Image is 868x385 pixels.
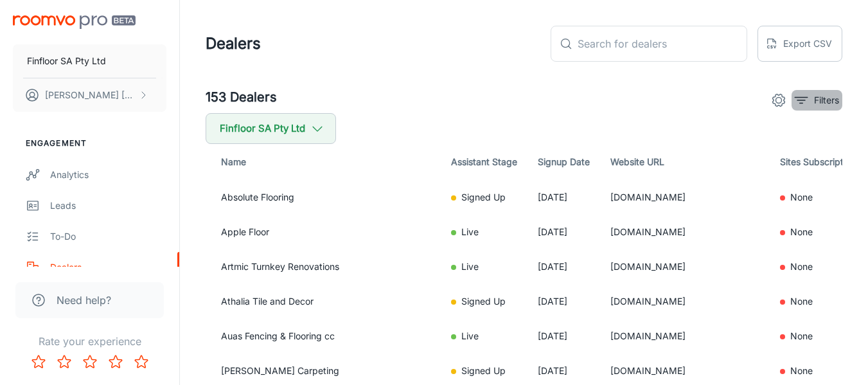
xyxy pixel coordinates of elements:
[441,284,527,319] td: Signed Up
[600,284,770,319] td: [DOMAIN_NAME]
[792,90,842,111] button: filter
[527,319,600,354] td: [DATE]
[527,180,600,215] td: [DATE]
[50,229,166,244] div: To-do
[57,292,111,308] span: Need help?
[441,319,527,354] td: Live
[13,44,166,78] button: Finfloor SA Pty Ltd
[10,334,169,349] p: Rate your experience
[441,144,527,180] th: Assistant Stage
[206,87,277,108] h5: 153 Dealers
[50,168,166,182] div: Analytics
[600,319,770,354] td: [DOMAIN_NAME]
[26,349,51,375] button: Rate 1 star
[600,249,770,284] td: [DOMAIN_NAME]
[578,26,747,62] input: Search for dealers
[77,349,103,375] button: Rate 3 star
[50,260,166,274] div: Dealers
[128,349,154,375] button: Rate 5 star
[527,284,600,319] td: [DATE]
[206,113,336,144] button: Finfloor SA Pty Ltd
[206,284,441,319] td: Athalia Tile and Decor
[206,249,441,284] td: Artmic Turnkey Renovations
[441,249,527,284] td: Live
[206,32,261,55] h1: Dealers
[206,215,441,249] td: Apple Floor
[206,319,441,354] td: Auas Fencing & Flooring cc
[527,249,600,284] td: [DATE]
[50,199,166,213] div: Leads
[441,215,527,249] td: Live
[527,215,600,249] td: [DATE]
[27,54,106,68] p: Finfloor SA Pty Ltd
[766,87,792,113] button: settings
[600,215,770,249] td: [DOMAIN_NAME]
[441,180,527,215] td: Signed Up
[814,93,839,107] p: Filters
[600,144,770,180] th: Website URL
[103,349,128,375] button: Rate 4 star
[527,144,600,180] th: Signup Date
[13,78,166,112] button: [PERSON_NAME] [PERSON_NAME]
[51,349,77,375] button: Rate 2 star
[757,26,842,62] button: Export CSV
[13,15,136,29] img: Roomvo PRO Beta
[206,144,441,180] th: Name
[45,88,136,102] p: [PERSON_NAME] [PERSON_NAME]
[600,180,770,215] td: [DOMAIN_NAME]
[206,180,441,215] td: Absolute Flooring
